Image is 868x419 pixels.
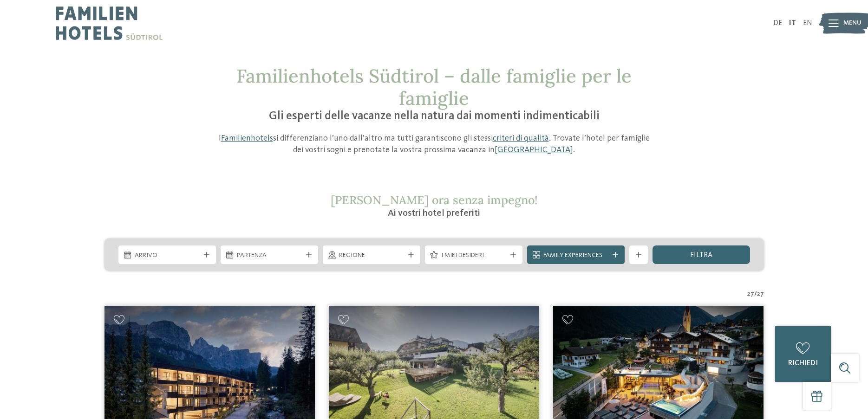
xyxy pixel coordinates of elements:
span: Family Experiences [543,251,608,260]
a: richiedi [775,326,831,382]
span: Partenza [237,251,302,260]
span: richiedi [788,360,818,367]
span: Ai vostri hotel preferiti [388,209,480,218]
span: 27 [757,290,764,299]
span: Arrivo [135,251,200,260]
span: 27 [747,290,754,299]
a: [GEOGRAPHIC_DATA] [495,146,573,154]
p: I si differenziano l’uno dall’altro ma tutti garantiscono gli stessi . Trovate l’hotel per famigl... [214,133,655,156]
span: Regione [339,251,404,260]
span: I miei desideri [441,251,506,260]
span: Gli esperti delle vacanze nella natura dai momenti indimenticabili [269,110,600,122]
a: IT [789,19,796,27]
a: Familienhotels [221,134,273,142]
span: / [754,290,757,299]
a: criteri di qualità [493,134,549,142]
span: filtra [690,251,712,259]
span: Familienhotels Südtirol – dalle famiglie per le famiglie [236,64,632,110]
a: DE [773,19,782,27]
span: Menu [843,19,861,28]
a: EN [803,19,812,27]
span: [PERSON_NAME] ora senza impegno! [331,193,538,207]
